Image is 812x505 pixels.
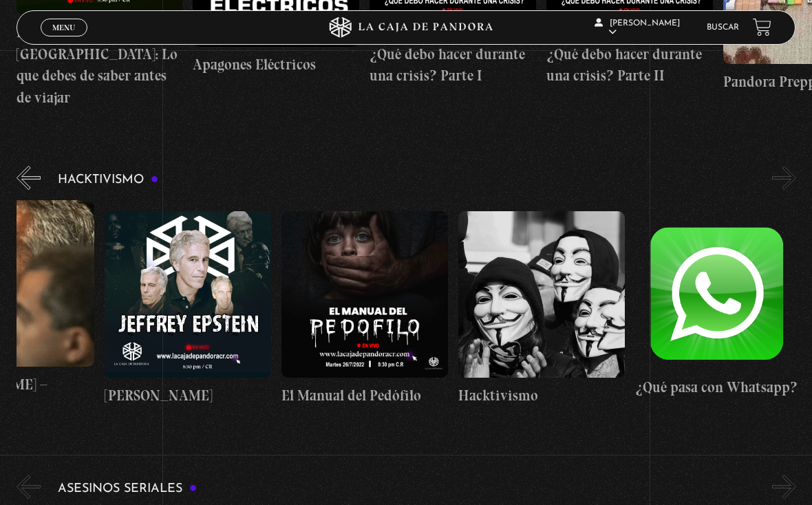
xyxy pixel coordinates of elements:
[48,34,81,44] span: Cerrar
[753,18,771,36] a: View your shopping cart
[17,475,41,499] button: Previous
[370,43,536,87] h4: ¿Qué debo hacer durante una crisis? Parte I
[772,166,796,190] button: Next
[635,376,802,398] h4: ¿Qué pasa con Whatsapp?
[105,200,271,417] a: [PERSON_NAME]
[281,200,448,417] a: El Manual del Pedófilo
[635,200,802,417] a: ¿Qué pasa con Whatsapp?
[595,19,680,36] span: [PERSON_NAME]
[546,43,713,87] h4: ¿Qué debo hacer durante una crisis? Parte II
[458,200,625,417] a: Hacktivismo
[58,482,197,495] h3: Asesinos Seriales
[458,385,625,407] h4: Hacktivismo
[193,54,359,76] h4: Apagones Eléctricos
[17,166,41,190] button: Previous
[707,23,739,32] a: Buscar
[17,21,183,108] h4: Pandora en [GEOGRAPHIC_DATA]: Lo que debes de saber antes de viajar
[105,385,271,407] h4: [PERSON_NAME]
[52,23,75,32] span: Menu
[281,385,448,407] h4: El Manual del Pedófilo
[772,475,796,499] button: Next
[58,173,159,186] h3: Hacktivismo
